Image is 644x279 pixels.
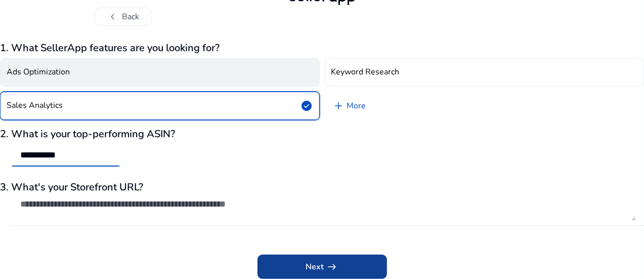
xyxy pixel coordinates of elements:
span: arrow_right_alt [326,261,338,273]
h4: Sales Analytics [7,101,63,110]
span: add [333,100,345,112]
span: chevron_left [107,11,119,23]
a: More [325,92,374,120]
h4: Keyword Research [331,67,400,77]
button: chevron_leftBack [95,8,152,26]
h4: Ads Optimization [7,67,70,77]
span: Next [306,261,338,273]
button: Nextarrow_right_alt [257,255,387,279]
span: check_circle [301,100,313,112]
